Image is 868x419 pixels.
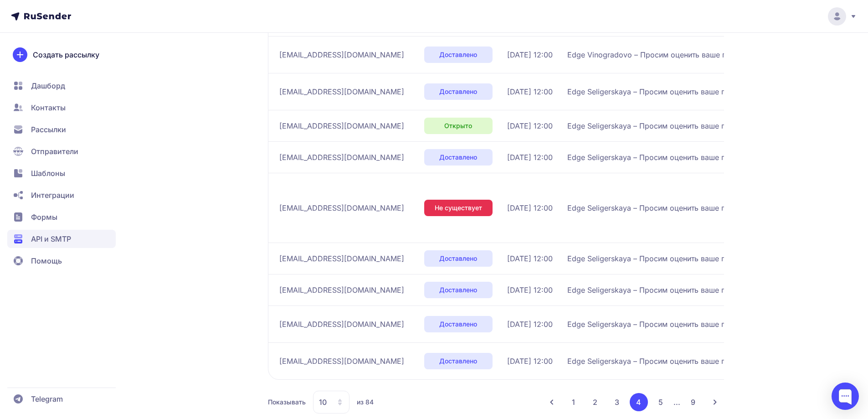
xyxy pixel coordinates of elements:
[31,190,74,201] span: Интеграции
[507,120,553,131] span: [DATE] 12:00
[439,357,477,366] span: Доставлено
[435,203,482,212] span: Не существует
[279,49,404,60] span: [EMAIL_ADDRESS][DOMAIN_NAME]
[507,202,553,213] span: [DATE] 12:00
[567,120,765,131] span: Edge Seligerskaya – Просим оценить ваше проживание
[279,356,404,367] span: [EMAIL_ADDRESS][DOMAIN_NAME]
[319,397,327,408] span: 10
[31,146,78,157] span: Отправители
[565,393,582,411] button: 1
[439,153,477,162] span: Доставлено
[684,393,702,411] button: 9
[279,120,404,131] span: [EMAIL_ADDRESS][DOMAIN_NAME]
[673,398,680,407] span: ...
[444,121,472,130] span: Открыто
[279,86,404,97] span: [EMAIL_ADDRESS][DOMAIN_NAME]
[31,80,65,91] span: Дашборд
[279,285,404,295] span: [EMAIL_ADDRESS][DOMAIN_NAME]
[567,202,765,213] span: Edge Seligerskaya – Просим оценить ваше проживание
[507,285,553,295] span: [DATE] 12:00
[507,356,553,367] span: [DATE] 12:00
[507,319,553,330] span: [DATE] 12:00
[652,393,670,411] button: 5
[567,285,765,295] span: Edge Seligerskaya – Просим оценить ваше проживание
[33,49,99,60] span: Создать рассылку
[507,152,553,163] span: [DATE] 12:00
[608,393,626,411] button: 3
[567,86,765,97] span: Edge Seligerskaya – Просим оценить ваше проживание
[31,168,65,179] span: Шаблоны
[31,393,63,404] span: Telegram
[31,233,71,244] span: API и SMTP
[630,393,648,411] button: 4
[586,393,604,411] button: 2
[31,102,66,113] span: Контакты
[507,86,553,97] span: [DATE] 12:00
[31,212,57,222] span: Формы
[439,254,477,263] span: Доставлено
[507,49,553,60] span: [DATE] 12:00
[31,255,62,266] span: Помощь
[567,49,766,60] span: Edge Vinogradovo – Просим оценить ваше проживание
[439,320,477,329] span: Доставлено
[7,390,116,408] a: Telegram
[567,356,765,367] span: Edge Seligerskaya – Просим оценить ваше проживание
[439,50,477,59] span: Доставлено
[279,152,404,163] span: [EMAIL_ADDRESS][DOMAIN_NAME]
[357,398,374,407] span: из 84
[31,124,66,135] span: Рассылки
[507,253,553,264] span: [DATE] 12:00
[439,285,477,295] span: Доставлено
[279,253,404,264] span: [EMAIL_ADDRESS][DOMAIN_NAME]
[268,398,306,407] span: Показывать
[439,87,477,96] span: Доставлено
[279,202,404,213] span: [EMAIL_ADDRESS][DOMAIN_NAME]
[567,319,765,330] span: Edge Seligerskaya – Просим оценить ваше проживание
[279,319,404,330] span: [EMAIL_ADDRESS][DOMAIN_NAME]
[567,152,765,163] span: Edge Seligerskaya – Просим оценить ваше проживание
[567,253,765,264] span: Edge Seligerskaya – Просим оценить ваше проживание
